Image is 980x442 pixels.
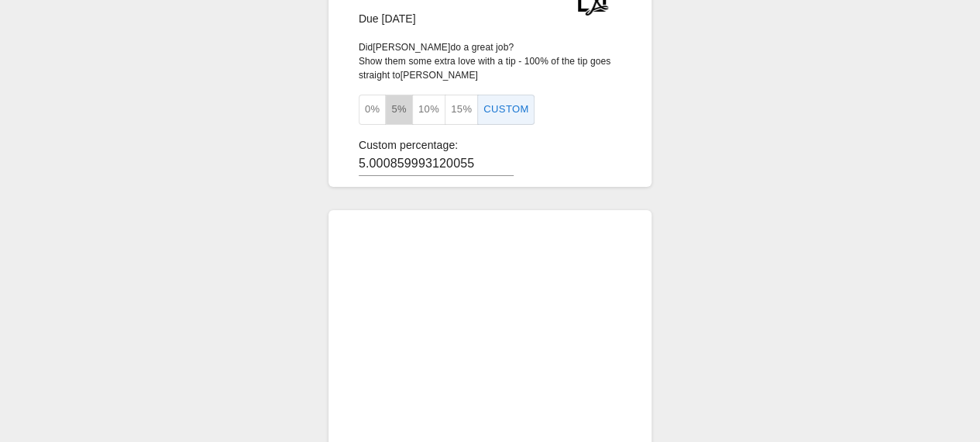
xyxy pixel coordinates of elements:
[445,95,478,125] button: 15%
[477,95,535,125] button: Custom
[412,95,445,125] button: 10%
[359,12,416,25] span: Due [DATE]
[359,137,621,154] p: Custom percentage:
[385,95,413,125] button: 5%
[359,40,621,82] p: Did [PERSON_NAME] do a great job? Show them some extra love with a tip - 100% of the tip goes str...
[359,95,387,125] button: 0%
